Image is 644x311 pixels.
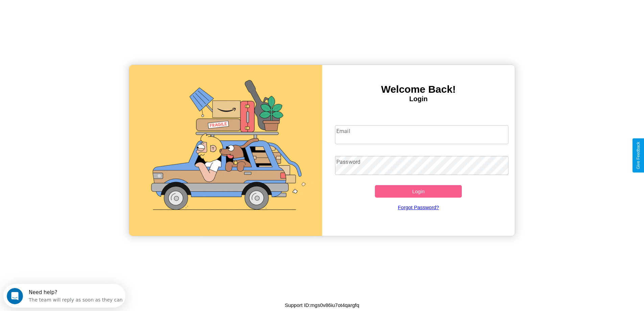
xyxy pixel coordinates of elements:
iframe: Intercom live chat discovery launcher [3,284,125,308]
h3: Welcome Back! [322,84,515,95]
iframe: Intercom live chat [7,288,23,304]
a: Forgot Password? [332,198,505,217]
img: gif [129,65,322,236]
div: Open Intercom Messenger [3,3,126,21]
div: The team will reply as soon as they can [25,11,119,18]
p: Support ID: mgs0v86iu7ot4qargfq [285,301,359,310]
div: Give Feedback [636,142,641,169]
button: Login [375,185,462,198]
h4: Login [322,95,515,103]
div: Need help? [25,6,119,11]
